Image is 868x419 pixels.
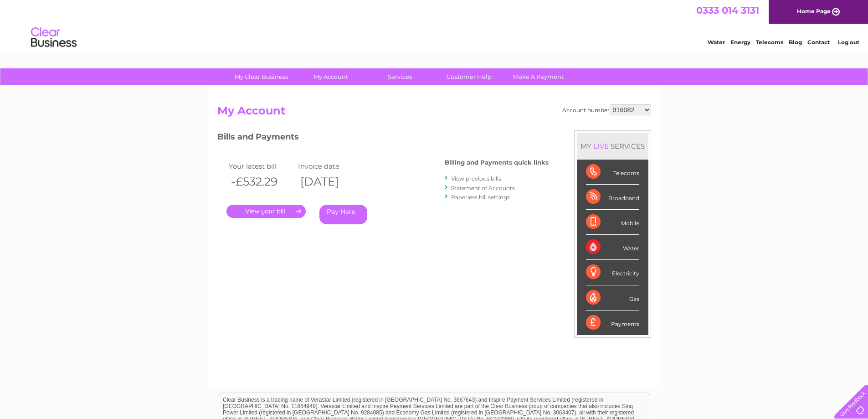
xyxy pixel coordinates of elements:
[807,39,830,46] a: Contact
[577,133,648,159] div: MY SERVICES
[217,130,549,146] h3: Bills and Payments
[586,160,639,185] div: Telecoms
[224,68,299,85] a: My Clear Business
[696,5,759,16] a: 0333 014 3131
[296,160,365,172] td: Invoice date
[431,68,507,85] a: Customer Help
[789,39,802,46] a: Blog
[219,5,650,44] div: Clear Business is a trading name of Verastar Limited (registered in [GEOGRAPHIC_DATA] No. 3667643...
[586,210,639,235] div: Mobile
[362,68,437,85] a: Services
[708,39,725,46] a: Water
[730,39,750,46] a: Energy
[296,172,365,191] th: [DATE]
[756,39,783,46] a: Telecoms
[226,172,296,191] th: -£532.29
[445,159,549,166] h4: Billing and Payments quick links
[562,104,651,115] div: Account number
[319,205,367,224] a: Pay Here
[591,142,611,150] div: LIVE
[586,235,639,260] div: Water
[586,185,639,210] div: Broadband
[501,68,576,85] a: Make A Payment
[226,205,306,218] a: .
[586,260,639,285] div: Electricity
[31,24,77,52] img: logo.png
[451,194,510,201] a: Paperless bill settings
[451,185,515,191] a: Statement of Accounts
[451,175,501,182] a: View previous bills
[226,160,296,172] td: Your latest bill
[586,285,639,310] div: Gas
[838,39,859,46] a: Log out
[293,68,368,85] a: My Account
[217,104,651,122] h2: My Account
[586,310,639,335] div: Payments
